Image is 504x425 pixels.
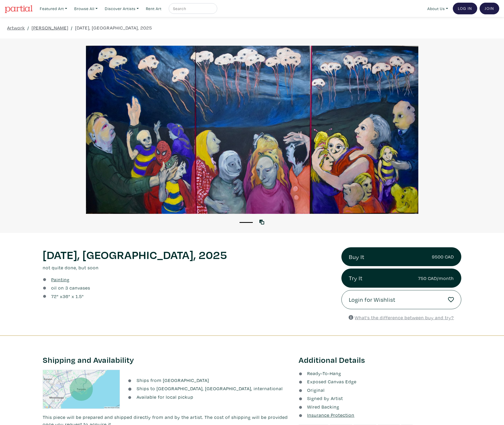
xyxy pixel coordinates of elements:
[43,247,333,262] h1: [DATE], [GEOGRAPHIC_DATA], 2025
[51,293,57,299] span: 72
[51,277,69,283] u: Painting
[172,5,212,12] input: Search
[307,412,354,418] u: Insurance Protection
[27,24,29,31] span: /
[43,264,333,271] p: not quite done, but soon
[128,393,290,401] li: Available for local pickup
[480,3,499,14] a: Join
[43,355,291,365] h3: Shipping and Availability
[425,3,450,14] a: About Us
[299,412,354,418] a: Insurance Protection
[102,3,141,14] a: Discover Artists
[355,314,454,321] u: What's the difference between buy and try?
[299,395,461,402] li: Signed by Artist
[341,247,462,266] a: Buy It9500 CAD
[144,3,164,14] a: Rent Art
[299,355,461,365] h3: Additional Details
[341,269,462,288] a: Try It750 CAD/month
[349,295,396,304] span: Login for Wishlist
[299,403,461,410] li: Wired Backing
[51,276,69,283] a: Painting
[418,275,454,282] small: 750 CAD/month
[432,253,454,260] small: 9500 CAD
[299,386,461,394] li: Original
[128,377,290,384] li: Ships from [GEOGRAPHIC_DATA]
[299,370,461,377] li: Ready-To-Hang
[240,222,253,223] button: 1 of 1
[349,314,454,321] a: What's the difference between buy and try?
[341,290,462,309] a: Login for Wishlist
[299,378,461,385] li: Exposed Canvas Edge
[453,3,477,14] a: Log In
[63,293,68,299] span: 36
[51,293,84,300] div: " x " x 1.5"
[43,370,120,409] img: staticmap
[7,24,25,31] a: Artwork
[71,24,73,31] span: /
[72,3,100,14] a: Browse All
[37,3,69,14] a: Featured Art
[32,24,68,31] a: [PERSON_NAME]
[128,385,290,392] li: Ships to [GEOGRAPHIC_DATA], [GEOGRAPHIC_DATA], international
[75,24,152,31] a: [DATE], [GEOGRAPHIC_DATA], 2025
[51,284,90,291] a: oil on 3 canvases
